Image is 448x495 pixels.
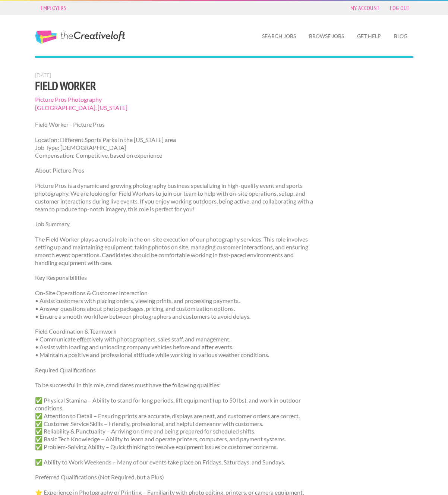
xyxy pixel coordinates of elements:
p: Required Qualifications [35,366,316,374]
p: Job Summary [35,220,316,228]
p: Preferred Qualifications (Not Required, but a Plus) [35,473,316,481]
a: The Creative Loft [35,31,125,44]
p: Picture Pros is a dynamic and growing photography business specializing in high-quality event and... [35,182,316,213]
p: Location: Different Sports Parks in the [US_STATE] area Job Type: [DEMOGRAPHIC_DATA] Compensation... [35,136,316,159]
a: Get Help [351,28,387,45]
span: [GEOGRAPHIC_DATA], [US_STATE] [35,104,316,112]
h1: Field Worker [35,79,316,92]
p: ✅ Physical Stamina – Ability to stand for long periods, lift equipment (up to 50 lbs), and work i... [35,397,316,451]
a: Blog [388,28,413,45]
a: Browse Jobs [303,28,350,45]
a: My Account [347,3,383,13]
a: Employers [37,3,70,13]
p: To be successful in this role, candidates must have the following qualities: [35,381,316,389]
a: Log Out [386,3,413,13]
p: Key Responsibilities [35,274,316,282]
a: Search Jobs [256,28,302,45]
p: Field Worker - Picture Pros [35,121,316,129]
p: On-Site Operations & Customer Interaction • Assist customers with placing orders, viewing prints,... [35,289,316,320]
span: Picture Pros Photography [35,95,316,104]
p: ✅ Ability to Work Weekends – Many of our events take place on Fridays, Saturdays, and Sundays. [35,458,316,466]
p: About Picture Pros [35,167,316,174]
p: Field Coordination & Teamwork • Communicate effectively with photographers, sales staff, and mana... [35,328,316,359]
span: [DATE] [35,72,51,78]
p: The Field Worker plays a crucial role in the on-site execution of our photography services. This ... [35,236,316,267]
